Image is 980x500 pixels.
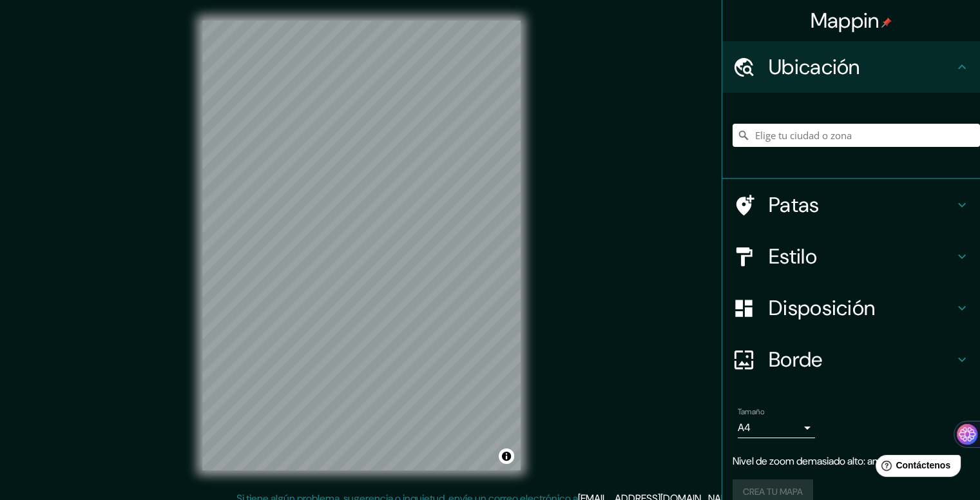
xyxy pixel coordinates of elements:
[722,231,980,282] div: Estilo
[769,191,820,218] font: Patas
[769,294,875,322] font: Disposición
[738,421,751,434] font: A4
[881,17,892,28] img: pin-icon.png
[769,243,817,270] font: Estilo
[738,418,815,438] div: A4
[722,179,980,231] div: Patas
[722,282,980,334] div: Disposición
[811,7,879,34] font: Mappin
[733,124,980,147] input: Elige tu ciudad o zona
[865,450,966,486] iframe: Lanzador de widgets de ayuda
[202,21,521,470] canvas: Mapa
[738,407,764,417] font: Tamaño
[499,448,514,464] button: Activar o desactivar atribución
[722,41,980,93] div: Ubicación
[769,346,823,373] font: Borde
[769,53,860,81] font: Ubicación
[733,454,918,468] font: Nivel de zoom demasiado alto: amplíe más
[722,334,980,385] div: Borde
